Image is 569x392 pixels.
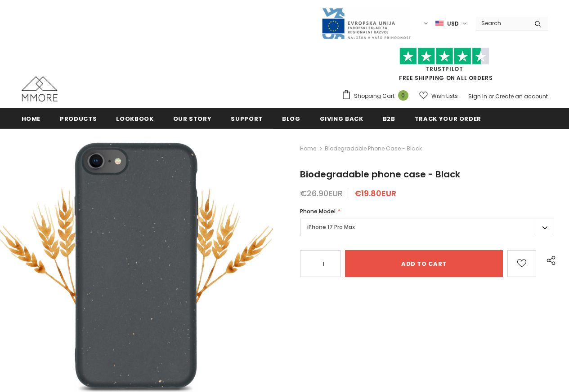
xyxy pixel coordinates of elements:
[426,65,463,73] a: Trustpilot
[22,108,41,128] a: Home
[398,90,408,101] span: 0
[173,115,212,123] span: Our Story
[300,207,336,215] span: Phone Model
[341,52,548,82] span: FREE SHIPPING ON ALL ORDERS
[341,89,413,103] a: Shopping Cart 0
[431,92,458,101] span: Wish Lists
[325,143,422,154] span: Biodegradable phone case - Black
[468,92,487,100] a: Sign In
[435,20,444,27] img: USD
[320,108,363,128] a: Giving back
[231,115,263,123] span: support
[415,108,481,128] a: Track your order
[447,19,459,28] span: USD
[354,92,394,101] span: Shopping Cart
[383,108,395,128] a: B2B
[231,108,263,128] a: support
[300,168,460,181] span: Biodegradable phone case - Black
[300,188,343,199] span: €26.90EUR
[476,17,528,30] input: Search Site
[300,219,554,236] label: iPhone 17 Pro Max
[116,115,153,123] span: Lookbook
[22,76,58,101] img: MMORE Cases
[60,108,97,128] a: Products
[60,115,97,123] span: Products
[419,88,458,104] a: Wish Lists
[399,48,489,65] img: Trust Pilot Stars
[354,188,396,199] span: €19.80EUR
[282,115,300,123] span: Blog
[320,115,363,123] span: Giving back
[116,108,153,128] a: Lookbook
[22,115,41,123] span: Home
[495,92,548,100] a: Create an account
[321,19,411,27] a: Javni Razpis
[383,115,395,123] span: B2B
[345,250,503,277] input: Add to cart
[282,108,300,128] a: Blog
[300,143,316,154] a: Home
[488,92,494,100] span: or
[173,108,212,128] a: Our Story
[415,115,481,123] span: Track your order
[321,7,411,40] img: Javni Razpis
